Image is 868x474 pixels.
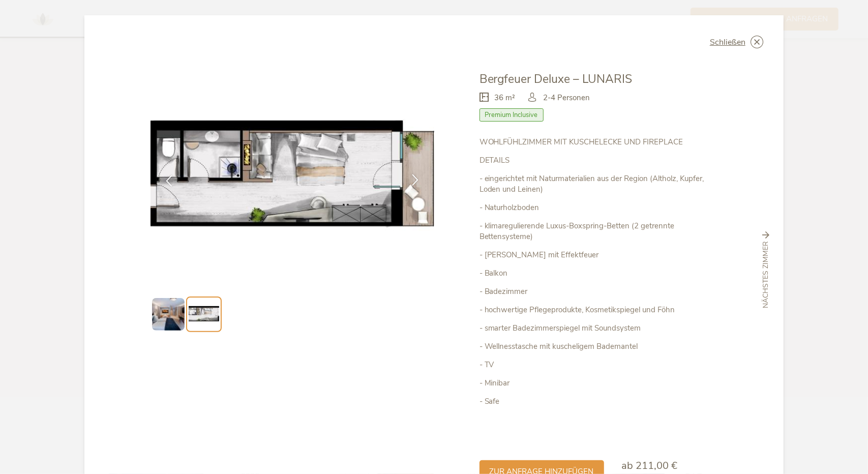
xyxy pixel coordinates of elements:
[480,360,717,370] p: - TV
[152,298,185,331] img: Preview
[480,71,633,87] span: Bergfeuer Deluxe – LUNARIS
[480,108,544,122] span: Premium Inclusive
[480,323,717,334] p: - smarter Badezimmerspiegel mit Soundsystem
[480,378,717,389] p: - Minibar
[151,71,434,284] img: Bergfeuer Deluxe – LUNARIS
[480,250,717,260] p: - [PERSON_NAME] mit Effektfeuer
[480,286,717,297] p: - Badezimmer
[761,242,771,309] span: nächstes Zimmer
[480,155,717,166] p: DETAILS
[480,173,717,195] p: - eingerichtet mit Naturmaterialien aus der Region (Altholz, Kupfer, Loden und Leinen)
[495,93,516,103] span: 36 m²
[189,299,219,330] img: Preview
[480,137,717,147] p: WOHLFÜHLZIMMER MIT KUSCHELECKE UND FIREPLACE
[480,305,717,315] p: - hochwertige Pflegeprodukte, Kosmetikspiegel und Föhn
[480,221,717,242] p: - klimaregulierende Luxus-Boxspring-Betten (2 getrennte Bettensysteme)
[480,268,717,279] p: - Balkon
[710,38,745,46] span: Schließen
[480,341,717,352] p: - Wellnesstasche mit kuscheligem Bademantel
[480,202,717,213] p: - Naturholzboden
[544,93,590,103] span: 2-4 Personen
[480,396,717,407] p: - Safe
